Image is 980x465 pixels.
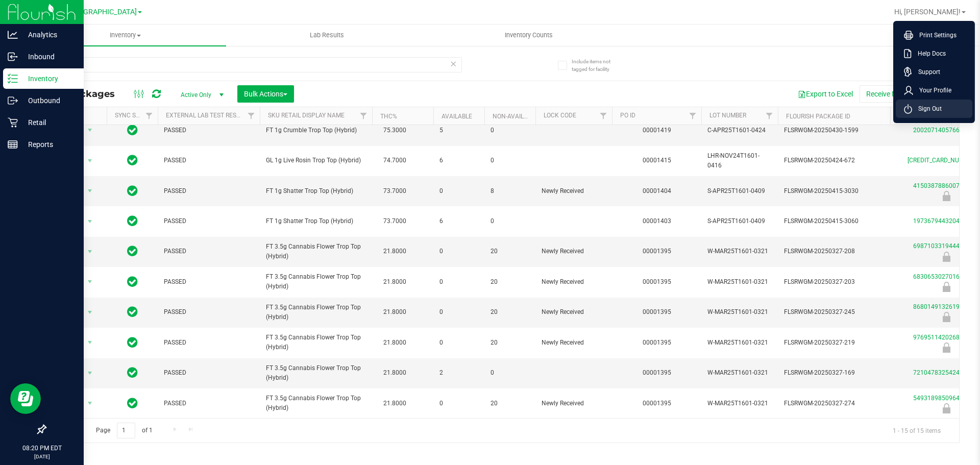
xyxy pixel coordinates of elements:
span: 6 [439,156,478,165]
span: In Sync [127,184,138,198]
a: 00001415 [643,157,671,164]
span: 0 [491,126,529,135]
span: In Sync [127,214,138,228]
span: Page of 1 [87,423,161,438]
a: 4150387886007663 [913,182,970,189]
iframe: Resource center [10,383,41,414]
span: C-APR25T1601-0424 [707,126,772,135]
span: Newly Received [542,307,606,317]
li: Sign Out [896,100,972,118]
span: Print Settings [913,30,957,40]
input: Search Package ID, Item Name, SKU, Lot or Part Number... [45,57,462,72]
span: 0 [491,216,529,226]
span: 2 [439,368,478,378]
span: 21.8000 [378,305,411,320]
span: W-MAR25T1601-0321 [707,277,772,287]
a: 5493189850964335 [913,395,970,402]
a: Support [904,67,968,77]
span: FT 3.5g Cannabis Flower Trop Top (Hybrid) [266,394,366,413]
a: 6830653027016656 [913,273,970,280]
span: 73.7000 [378,214,411,229]
span: Lab Results [296,31,358,40]
span: FLSRWGM-20250415-3030 [784,186,884,196]
span: PASSED [164,338,254,348]
span: 8 [491,186,529,196]
span: Inventory [24,31,226,40]
a: Lab Results [226,25,428,46]
a: Filter [243,107,260,125]
a: 9769511420268702 [913,334,970,341]
a: 6987103319444789 [913,242,970,250]
span: Clear [450,57,457,70]
p: 08:20 PM EDT [5,444,79,453]
span: FLSRWGM-20250327-274 [784,399,884,408]
span: 21.8000 [378,365,411,380]
span: PASSED [164,307,254,317]
a: 00001395 [643,308,671,315]
span: PASSED [164,126,254,135]
span: select [84,335,96,350]
span: FLSRWGM-20250327-219 [784,338,884,348]
span: FT 1g Shatter Trop Top (Hybrid) [266,216,366,226]
span: Newly Received [542,399,606,408]
span: select [84,305,96,320]
a: Sync Status [115,112,154,119]
span: Include items not tagged for facility [572,58,623,73]
a: Flourish Package ID [786,113,850,120]
span: FT 3.5g Cannabis Flower Trop Top (Hybrid) [266,333,366,352]
span: 20 [491,399,529,408]
span: PASSED [164,156,254,165]
a: 00001404 [643,187,671,194]
span: Sign Out [912,104,942,114]
span: select [84,184,96,198]
a: Lot Number [709,112,746,119]
a: 00001419 [643,127,671,134]
span: In Sync [127,396,138,410]
a: 00001395 [643,248,671,255]
span: PASSED [164,247,254,256]
span: 0 [491,156,529,165]
span: select [84,366,96,380]
button: Bulk Actions [237,85,294,103]
span: 6 [439,216,478,226]
p: Inbound [18,51,79,63]
span: 0 [439,338,478,348]
span: Inventory Counts [491,31,567,40]
span: 21.8000 [378,275,411,289]
span: In Sync [127,305,138,319]
span: PASSED [164,368,254,378]
inline-svg: Outbound [8,95,18,106]
span: Hi, [PERSON_NAME]! [894,8,961,16]
span: PASSED [164,186,254,196]
inline-svg: Analytics [8,30,18,40]
span: In Sync [127,365,138,380]
span: [GEOGRAPHIC_DATA] [67,8,137,16]
p: Inventory [18,72,79,85]
inline-svg: Inventory [8,74,18,84]
a: Lock Code [544,112,576,119]
span: 0 [439,247,478,256]
a: 2002071405766238 [913,127,970,134]
span: FT 3.5g Cannabis Flower Trop Top (Hybrid) [266,363,366,383]
a: 00001395 [643,339,671,346]
a: Help Docs [904,48,968,59]
a: 00001395 [643,400,671,407]
p: Outbound [18,94,79,107]
a: Filter [684,107,701,125]
span: FT 3.5g Cannabis Flower Trop Top (Hybrid) [266,242,366,261]
span: Support [912,67,940,77]
button: Receive Non-Cannabis [860,85,944,103]
p: Retail [18,116,79,129]
span: 21.8000 [378,396,411,411]
span: 0 [439,277,478,287]
span: select [84,123,96,137]
a: Available [442,113,472,120]
span: 0 [491,368,529,378]
span: PASSED [164,216,254,226]
a: 8680149132619923 [913,303,970,310]
a: External Lab Test Result [166,112,246,119]
span: 20 [491,247,529,256]
a: PO ID [620,112,635,119]
span: FLSRWGM-20250327-245 [784,307,884,317]
span: 0 [439,399,478,408]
